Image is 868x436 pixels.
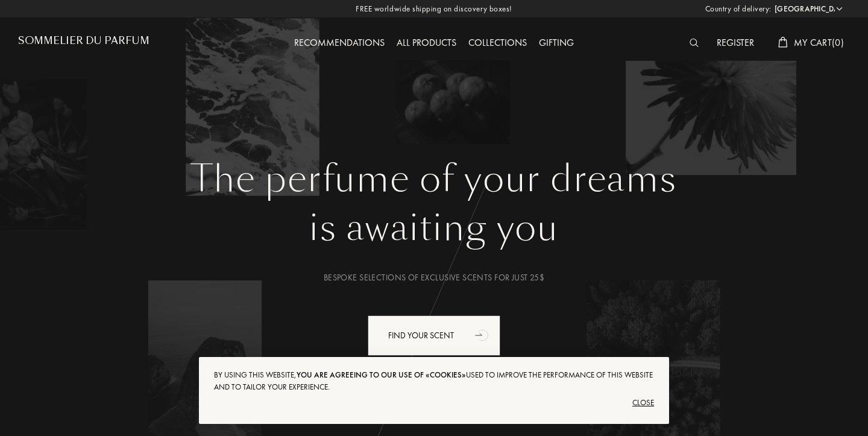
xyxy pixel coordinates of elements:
[533,36,580,49] a: Gifting
[214,369,654,393] div: By using this website, used to improve the performance of this website and to tailor your experie...
[711,36,760,51] div: Register
[705,3,772,15] span: Country of delivery:
[359,315,509,356] a: Find your scentanimation
[794,36,844,49] span: My Cart ( 0 )
[391,36,462,49] a: All products
[297,370,466,380] span: you are agreeing to our use of «cookies»
[471,323,495,347] div: animation
[27,157,841,201] h1: The perfume of your dreams
[368,315,500,356] div: Find your scent
[778,37,788,48] img: cart_white.svg
[214,393,654,412] div: Close
[288,36,391,49] a: Recommendations
[462,36,533,51] div: Collections
[18,35,149,51] a: Sommelier du Parfum
[18,35,149,46] h1: Sommelier du Parfum
[27,201,841,255] div: is awaiting you
[533,36,580,51] div: Gifting
[690,39,699,47] img: search_icn_white.svg
[27,271,841,284] div: Bespoke selections of exclusive scents for just 25$
[711,36,760,49] a: Register
[462,36,533,49] a: Collections
[288,36,391,51] div: Recommendations
[391,36,462,51] div: All products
